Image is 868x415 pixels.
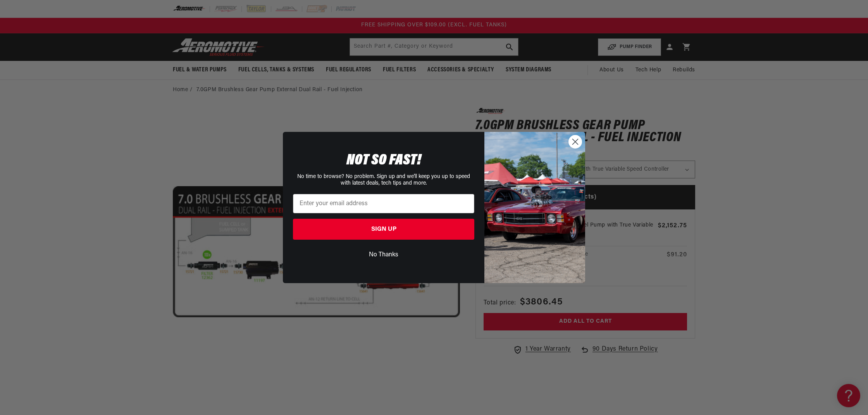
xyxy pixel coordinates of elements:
input: Enter your email address [293,194,474,213]
img: 85cdd541-2605-488b-b08c-a5ee7b438a35.jpeg [484,132,585,283]
span: No time to browse? No problem. Sign up and we'll keep you up to speed with latest deals, tech tip... [297,174,470,186]
button: SIGN UP [293,219,474,240]
button: No Thanks [293,247,474,262]
button: Close dialog [568,135,582,149]
span: NOT SO FAST! [346,153,421,168]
